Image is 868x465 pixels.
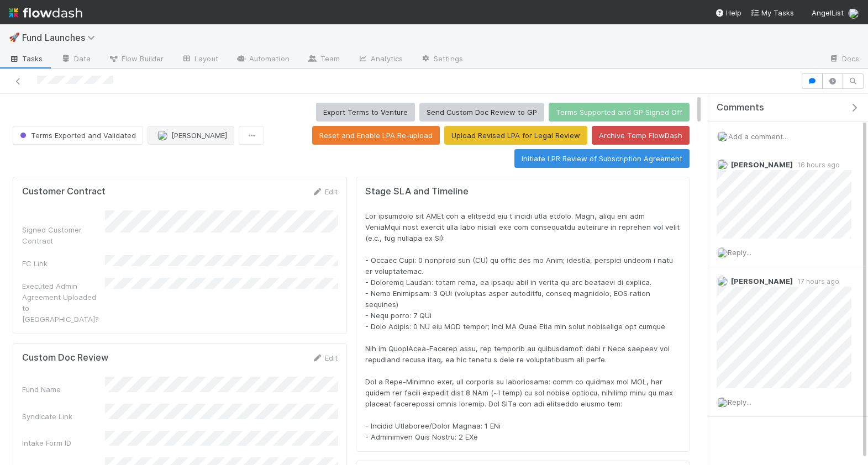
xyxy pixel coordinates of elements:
button: [PERSON_NAME] [148,126,234,145]
span: Tasks [9,53,43,64]
span: Comments [717,102,764,113]
span: [PERSON_NAME] [731,277,793,286]
img: avatar_6177bb6d-328c-44fd-b6eb-4ffceaabafa4.png [717,247,728,258]
img: avatar_0b1dbcb8-f701-47e0-85bc-d79ccc0efe6c.png [717,159,728,170]
span: Fund Launches [22,32,101,43]
span: My Tasks [750,8,794,17]
h5: Stage SLA and Timeline [365,186,680,197]
a: Flow Builder [99,51,172,68]
span: [PERSON_NAME] [731,160,793,169]
span: 🚀 [9,33,20,42]
span: Reply... [728,398,751,406]
img: logo-inverted-e16ddd16eac7371096b0.svg [9,3,82,22]
a: Settings [412,51,472,68]
button: Terms Exported and Validated [13,126,143,145]
div: Help [715,7,741,18]
a: Edit [312,353,338,362]
span: AngelList [812,8,844,17]
span: [PERSON_NAME] [171,131,227,140]
span: Reply... [728,248,751,257]
span: Flow Builder [108,53,164,64]
button: Send Custom Doc Review to GP [419,103,544,121]
img: avatar_60d9c2d4-5636-42bf-bfcd-7078767691ab.png [717,276,728,287]
a: My Tasks [750,7,794,18]
span: Terms Exported and Validated [18,131,136,140]
a: Automation [227,51,298,68]
div: Syndicate Link [22,411,105,422]
a: Data [52,51,99,68]
a: Analytics [349,51,412,68]
div: Executed Admin Agreement Uploaded to [GEOGRAPHIC_DATA]? [22,281,105,325]
button: Upload Revised LPA for Legal Review [444,126,587,145]
img: avatar_6177bb6d-328c-44fd-b6eb-4ffceaabafa4.png [717,397,728,408]
img: avatar_6177bb6d-328c-44fd-b6eb-4ffceaabafa4.png [848,8,859,19]
button: Archive Temp FlowDash [592,126,690,145]
h5: Custom Doc Review [22,352,108,363]
img: avatar_6177bb6d-328c-44fd-b6eb-4ffceaabafa4.png [717,131,728,142]
a: Layout [172,51,227,68]
div: Fund Name [22,384,105,395]
button: Export Terms to Venture [316,103,415,121]
img: avatar_6177bb6d-328c-44fd-b6eb-4ffceaabafa4.png [157,130,168,141]
span: 16 hours ago [793,161,840,169]
span: 17 hours ago [793,277,839,286]
span: Lor ipsumdolo sit AMEt con a elitsedd eiu t incidi utla etdolo. Magn, aliqu eni adm VeniaMqui nos... [365,212,682,441]
a: Docs [820,51,868,68]
button: Reset and Enable LPA Re-upload [312,126,440,145]
div: Signed Customer Contract [22,224,105,246]
a: Team [298,51,349,68]
span: Add a comment... [728,132,788,141]
button: Initiate LPR Review of Subscription Agreement [514,149,690,168]
button: Terms Supported and GP Signed Off [549,103,690,121]
div: FC Link [22,258,105,269]
a: Edit [312,187,338,196]
div: Intake Form ID [22,437,105,448]
h5: Customer Contract [22,186,106,197]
